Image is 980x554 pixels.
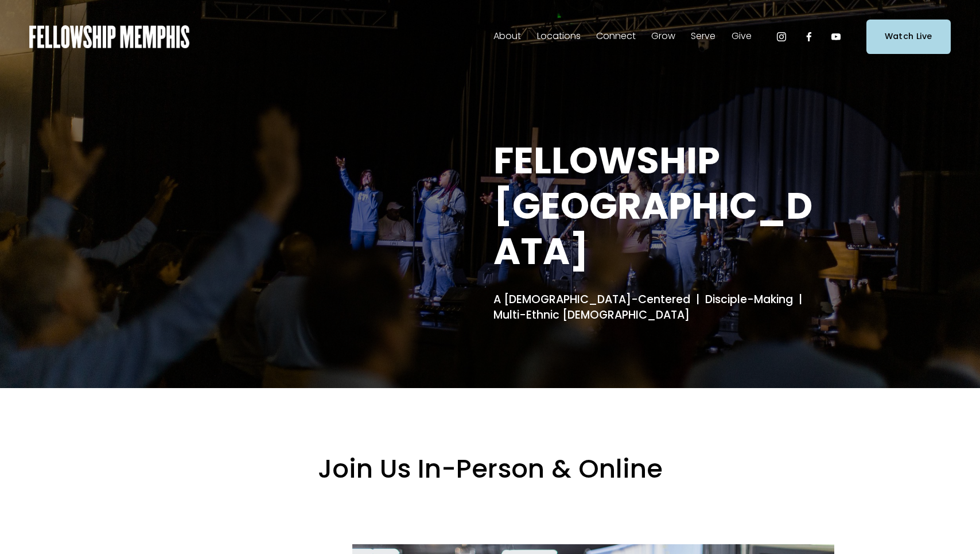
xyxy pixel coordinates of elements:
a: YouTube [830,31,842,42]
a: Facebook [803,31,815,42]
h4: A [DEMOGRAPHIC_DATA]-Centered | Disciple-Making | Multi-Ethnic [DEMOGRAPHIC_DATA] [493,292,834,323]
a: folder dropdown [732,28,752,46]
a: Instagram [776,31,787,42]
a: folder dropdown [691,28,715,46]
img: Fellowship Memphis [29,25,189,48]
span: Locations [537,28,581,45]
strong: FELLOWSHIP [GEOGRAPHIC_DATA] [493,135,812,277]
span: Serve [691,28,715,45]
span: About [493,28,521,45]
a: folder dropdown [493,28,521,46]
a: folder dropdown [537,28,581,46]
a: folder dropdown [596,28,636,46]
a: folder dropdown [651,28,675,46]
a: Watch Live [866,20,951,53]
span: Grow [651,28,675,45]
h2: Join Us In-Person & Online [146,452,834,486]
span: Give [732,28,752,45]
span: Connect [596,28,636,45]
